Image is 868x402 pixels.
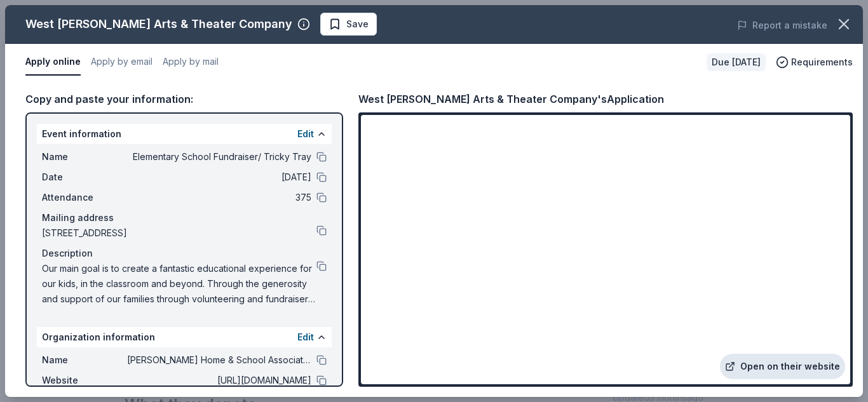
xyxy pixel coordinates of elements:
span: [URL][DOMAIN_NAME] [127,373,311,388]
button: Save [320,13,377,36]
span: Requirements [791,55,853,70]
span: [STREET_ADDRESS] [42,225,316,241]
span: Attendance [42,190,127,205]
button: Apply by email [91,49,153,76]
div: Organization information [37,327,332,347]
span: [DATE] [127,170,311,185]
button: Requirements [776,55,853,70]
span: 375 [127,190,311,205]
span: Name [42,149,127,164]
span: Website [42,373,127,388]
span: Name [42,352,127,368]
button: Report a mistake [737,18,827,33]
button: Edit [297,330,314,345]
a: Open on their website [720,354,845,379]
span: Date [42,170,127,185]
span: [PERSON_NAME] Home & School Association [127,352,311,368]
span: Our main goal is to create a fantastic educational experience for our kids, in the classroom and ... [42,261,316,307]
div: Due [DATE] [707,53,766,71]
div: Mailing address [42,210,327,225]
div: West [PERSON_NAME] Arts & Theater Company [25,14,292,34]
button: Apply online [25,49,81,76]
button: Apply by mail [163,49,219,76]
button: Edit [297,126,314,142]
span: Save [346,17,369,32]
div: Description [42,246,327,261]
div: Event information [37,124,332,144]
span: Elementary School Fundraiser/ Tricky Tray [127,149,311,164]
div: West [PERSON_NAME] Arts & Theater Company's Application [358,91,664,107]
div: Copy and paste your information: [25,91,343,107]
